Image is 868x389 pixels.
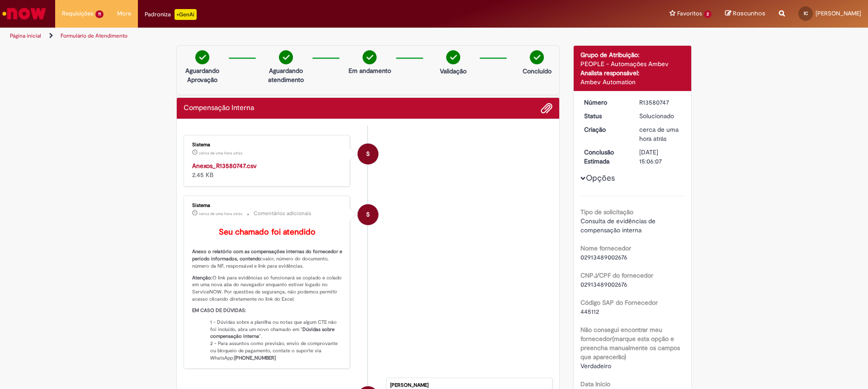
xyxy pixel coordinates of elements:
span: 02913489002676 [580,280,627,288]
div: Padroniza [145,9,197,20]
img: ServiceNow [1,5,47,23]
p: valor, número do documento, número da NF, responsável e link para evidências. [192,248,343,269]
button: Adicionar anexos [541,102,552,114]
dt: Número [577,98,633,107]
span: Favoritos [677,9,702,18]
div: R13580747 [639,98,681,107]
span: Consulta de evidências de compensação interna [580,217,657,234]
li: 1 - Dúvidas sobre a planilha ou notas que algum CTE não foi incluído, abra um novo chamado em " ". [210,319,343,340]
span: IC [804,10,808,16]
div: Sistema [192,142,343,148]
small: Comentários adicionais [254,210,311,217]
span: More [117,9,131,18]
b: Seu chamado foi atendido [219,227,316,237]
span: S [366,204,370,226]
div: Ambev Automation [580,77,685,86]
span: 445112 [580,307,599,316]
img: check-circle-green.png [363,50,377,64]
b: Anexo o relatório com as compensações internas do fornecedor e período informados, contendo: [192,248,344,262]
span: 11 [95,10,104,18]
span: 2 [704,10,712,18]
span: [PERSON_NAME] [816,10,861,17]
h2: Compensação Interna Histórico de tíquete [184,104,254,112]
div: [PERSON_NAME] [390,383,547,388]
a: Formulário de Atendimento [61,32,127,39]
p: Em andamento [349,66,391,75]
div: 30/09/2025 11:06:04 [639,125,681,143]
a: Página inicial [10,32,41,39]
b: Tipo de solicitação [580,208,633,216]
p: Aguardando Aprovação [180,66,224,84]
img: check-circle-green.png [530,50,544,64]
span: 02913489002676 [580,253,627,261]
div: [DATE] 15:06:07 [639,148,681,166]
li: 2 - Para assuntos como previsão, envio de comprovante ou bloqueio de pagamento, contate o suporte... [210,340,343,361]
dt: Criação [577,125,633,134]
div: 2.45 KB [192,161,343,179]
p: O link para evidências só funcionará se copiado e colado em uma nova aba do navegador enquanto es... [192,274,343,303]
b: Não consegui encontrar meu fornecedor(marque esta opção e preencha manualmente os campos que apar... [580,326,680,361]
p: Aguardando atendimento [264,66,308,84]
p: Validação [440,67,467,76]
div: PEOPLE - Automações Ambev [580,59,685,68]
div: Sistema [358,144,378,164]
div: Sistema [192,203,343,208]
p: Concluído [523,67,552,76]
time: 30/09/2025 11:07:05 [199,211,242,216]
b: Dúvidas sobre compensação interna [210,326,336,340]
img: check-circle-green.png [279,50,293,64]
dt: Status [577,111,633,120]
time: 30/09/2025 11:07:05 [199,150,242,156]
b: Atenção: [192,274,212,281]
ul: Trilhas de página [7,28,572,44]
p: +GenAi [175,9,197,20]
span: S [366,143,370,165]
div: Solucionado [639,111,681,120]
img: check-circle-green.png [446,50,460,64]
time: 30/09/2025 11:06:04 [639,125,679,143]
span: Verdadeiro [580,362,611,370]
span: Rascunhos [733,9,765,18]
span: cerca de uma hora atrás [199,150,242,156]
b: [PHONE_NUMBER] [234,355,276,361]
a: Rascunhos [725,10,765,18]
a: Anexos_R13580747.csv [192,162,257,170]
span: cerca de uma hora atrás [199,211,242,216]
b: Código SAP do Fornecedor [580,298,658,307]
b: Nome fornecedor [580,244,631,252]
b: EM CASO DE DÚVIDAS: [192,307,246,314]
span: Requisições [62,9,94,18]
b: Data Inicio [580,380,610,388]
img: check-circle-green.png [195,50,209,64]
div: System [358,204,378,225]
span: cerca de uma hora atrás [639,125,679,143]
div: Analista responsável: [580,68,685,77]
b: CNPJ/CPF do fornecedor [580,271,653,279]
div: Grupo de Atribuição: [580,50,685,59]
dt: Conclusão Estimada [577,148,633,166]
